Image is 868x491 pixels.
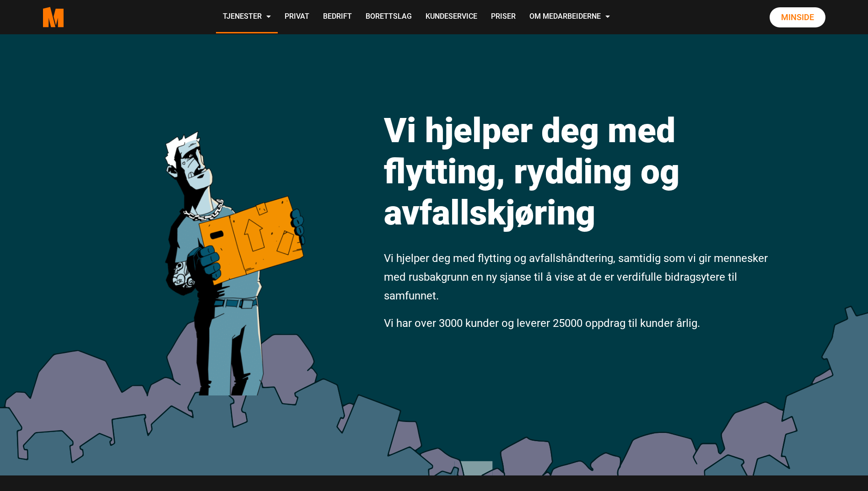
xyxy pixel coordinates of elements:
a: Kundeservice [419,1,484,33]
a: Minside [770,7,825,27]
a: Borettslag [359,1,419,33]
h1: Vi hjelper deg med flytting, rydding og avfallskjøring [384,110,771,233]
a: Priser [484,1,523,33]
a: Bedrift [316,1,359,33]
a: Privat [278,1,316,33]
a: Tjenester [216,1,278,33]
span: Vi har over 3000 kunder og leverer 25000 oppdrag til kunder årlig. [384,317,700,330]
img: medarbeiderne man icon optimized [155,89,313,395]
a: Om Medarbeiderne [523,1,617,33]
span: Vi hjelper deg med flytting og avfallshåndtering, samtidig som vi gir mennesker med rusbakgrunn e... [384,252,768,302]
